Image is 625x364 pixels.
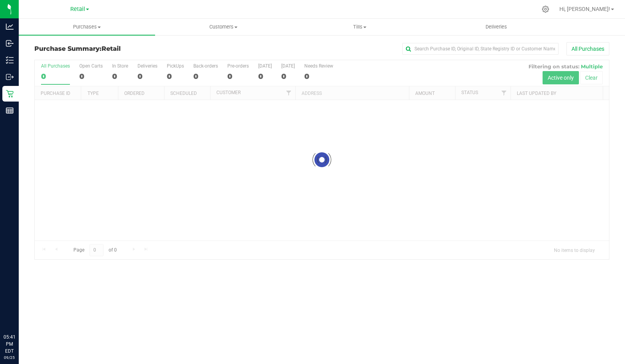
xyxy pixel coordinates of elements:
inline-svg: Reports [6,107,14,114]
a: Purchases [19,19,155,35]
span: Deliveries [475,23,518,30]
inline-svg: Inbound [6,39,14,47]
input: Search Purchase ID, Original ID, State Registry ID or Customer Name... [402,43,559,55]
span: Customers [155,23,291,30]
a: Customers [155,19,291,35]
a: Tills [291,19,428,35]
div: Manage settings [541,5,550,13]
span: Purchases [19,23,155,30]
span: Retail [70,6,85,12]
h3: Purchase Summary: [34,45,226,52]
span: Hi, [PERSON_NAME]! [559,6,610,12]
inline-svg: Inventory [6,56,14,64]
inline-svg: Outbound [6,73,14,81]
a: Deliveries [428,19,564,35]
p: 05:41 PM EDT [4,334,15,355]
span: Retail [102,45,121,52]
inline-svg: Analytics [6,23,14,30]
iframe: Resource center [8,302,31,325]
p: 09/25 [4,355,15,360]
inline-svg: Retail [6,90,14,98]
span: Tills [292,23,427,30]
button: All Purchases [566,42,609,55]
